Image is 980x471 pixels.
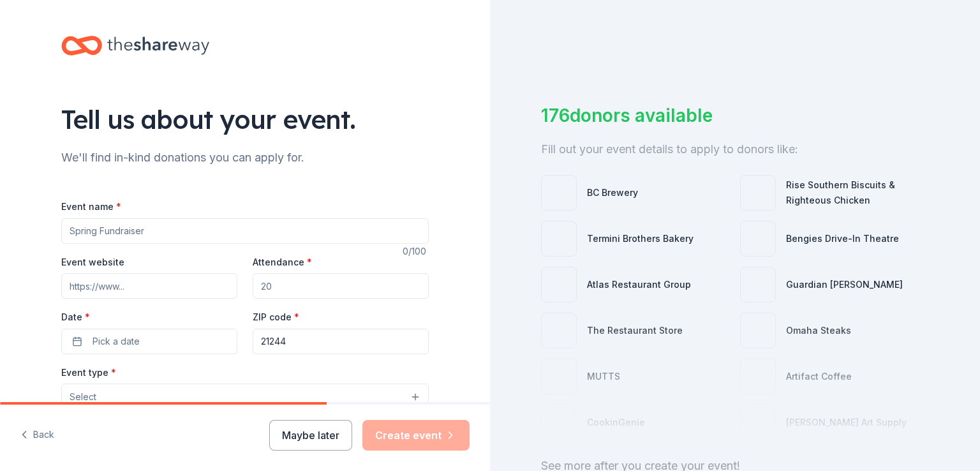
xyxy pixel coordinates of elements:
label: Event name [61,200,121,213]
button: Select [61,384,429,410]
span: Select [70,389,96,405]
div: Guardian [PERSON_NAME] [786,277,903,292]
span: Pick a date [93,334,140,349]
div: 0 /100 [403,244,429,259]
input: Spring Fundraiser [61,218,429,244]
label: ZIP code [253,311,299,324]
div: Tell us about your event. [61,101,429,137]
label: Event type [61,366,116,379]
button: Maybe later [269,420,352,451]
button: Back [20,422,54,449]
img: photo for Termini Brothers Bakery [542,221,576,256]
label: Date [61,311,237,324]
input: 12345 (U.S. only) [253,329,429,354]
input: https://www... [61,273,237,299]
div: Fill out your event details to apply to donors like: [541,139,929,160]
input: 20 [253,273,429,299]
div: Rise Southern Biscuits & Righteous Chicken [786,177,929,208]
div: BC Brewery [587,185,638,200]
div: 176 donors available [541,102,929,129]
img: photo for Atlas Restaurant Group [542,267,576,302]
div: Atlas Restaurant Group [587,277,691,292]
button: Pick a date [61,329,237,354]
label: Attendance [253,256,312,269]
label: Event website [61,256,124,269]
img: photo for Guardian Angel Device [741,267,775,302]
div: Termini Brothers Bakery [587,231,694,246]
img: photo for Rise Southern Biscuits & Righteous Chicken [741,176,775,210]
div: Bengies Drive-In Theatre [786,231,899,246]
img: photo for Bengies Drive-In Theatre [741,221,775,256]
div: We'll find in-kind donations you can apply for. [61,147,429,168]
img: photo for BC Brewery [542,176,576,210]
